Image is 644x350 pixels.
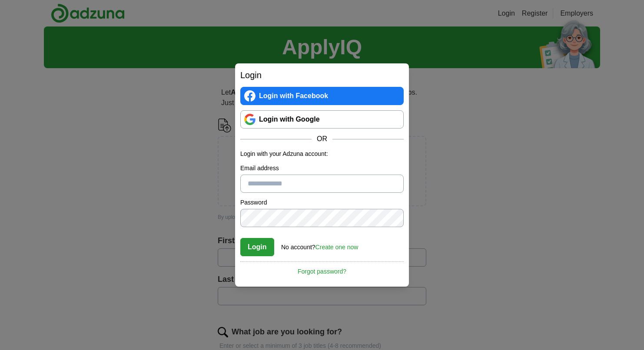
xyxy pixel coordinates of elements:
a: Login with Facebook [240,87,404,105]
a: Forgot password? [240,261,404,276]
a: Create one now [315,244,359,251]
label: Password [240,198,404,207]
p: Login with your Adzuna account: [240,149,404,158]
h2: Login [240,69,404,82]
a: Login with Google [240,110,404,129]
label: Email address [240,164,404,173]
button: Login [240,238,274,256]
span: OR [312,134,332,144]
div: No account? [281,238,358,252]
